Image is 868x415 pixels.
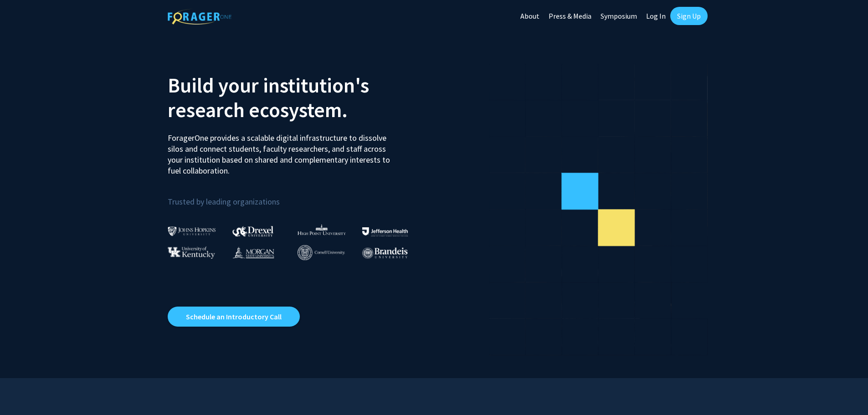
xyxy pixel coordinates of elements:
[168,226,216,236] img: Johns Hopkins University
[168,9,231,25] img: ForagerOne Logo
[168,246,215,259] img: University of Kentucky
[362,247,408,259] img: Brandeis University
[362,227,408,236] img: Thomas Jefferson University
[298,245,345,260] img: Cornell University
[232,226,273,236] img: Drexel University
[670,7,708,25] a: Sign Up
[298,224,346,235] img: High Point University
[168,126,396,176] p: ForagerOne provides a scalable digital infrastructure to dissolve silos and connect students, fac...
[168,307,300,327] a: Opens in a new tab
[168,184,427,209] p: Trusted by leading organizations
[232,246,274,258] img: Morgan State University
[168,73,427,122] h2: Build your institution's research ecosystem.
